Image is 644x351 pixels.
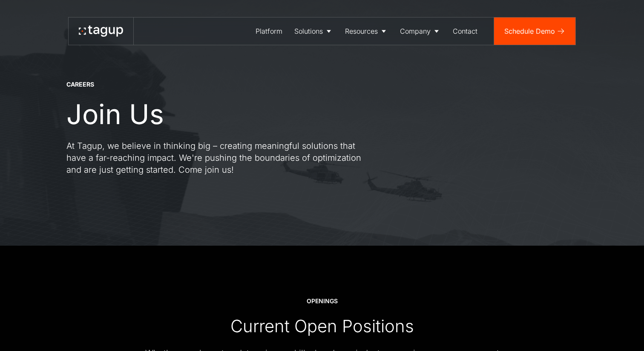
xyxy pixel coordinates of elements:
a: Schedule Demo [494,17,575,45]
div: Solutions [294,26,323,36]
div: Resources [345,26,378,36]
a: Contact [447,17,483,45]
div: Company [400,26,431,36]
div: OPENINGS [307,297,338,305]
a: Solutions [288,17,339,45]
h1: Join Us [66,99,164,130]
div: CAREERS [66,80,94,89]
a: Resources [339,17,394,45]
div: Current Open Positions [230,316,414,337]
a: Company [394,17,447,45]
div: Platform [256,26,282,36]
div: Contact [453,26,477,36]
p: At Tagup, we believe in thinking big – creating meaningful solutions that have a far-reaching imp... [66,140,373,176]
div: Schedule Demo [504,26,555,36]
a: Platform [250,17,288,45]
